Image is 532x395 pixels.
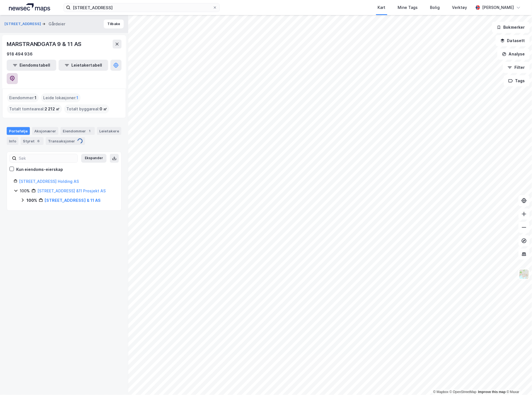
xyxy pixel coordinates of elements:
div: Gårdeier [49,21,65,27]
button: [STREET_ADDRESS] [4,21,42,27]
img: spinner.a6d8c91a73a9ac5275cf975e30b51cfb.svg [77,138,83,144]
button: Ekspander [81,154,107,163]
button: Tilbake [104,20,124,28]
div: Kart [378,4,386,11]
a: [STREET_ADDRESS] & 11 AS [45,198,101,203]
div: Eiendommer [61,127,95,135]
div: Mine Tags [398,4,418,11]
span: 2 212 ㎡ [45,106,60,112]
div: Bolig [430,4,440,11]
div: Leietakere [97,127,121,135]
a: Improve this map [478,390,506,394]
button: Analyse [497,49,530,60]
div: 100% [20,188,30,194]
div: MARSTRANDGATA 9 & 11 AS [7,40,83,49]
button: Bokmerker [492,22,530,33]
button: Tags [504,75,530,86]
div: Eiendommer : [7,93,39,102]
button: Eiendomstabell [7,60,56,71]
img: Z [519,269,529,280]
div: [PERSON_NAME] [482,4,514,11]
a: [STREET_ADDRESS] &11 Prosjekt AS [37,188,106,193]
div: Transaksjoner [46,137,85,145]
input: Søk på adresse, matrikkel, gårdeiere, leietakere eller personer [71,3,213,12]
span: 0 ㎡ [100,106,107,112]
div: 918 494 936 [7,51,33,57]
span: 1 [76,94,78,101]
div: Leide lokasjoner : [41,93,81,102]
div: 100% [26,197,37,204]
div: Totalt byggareal : [64,105,109,113]
button: Filter [503,62,530,73]
img: logo.a4113a55bc3d86da70a041830d287a7e.svg [9,3,50,12]
iframe: Chat Widget [504,368,532,395]
div: Kontrollprogram for chat [504,368,532,395]
a: Mapbox [433,390,449,394]
div: Aksjonærer [32,127,58,135]
a: OpenStreetMap [450,390,477,394]
div: Styret [21,137,43,145]
div: Totalt tomteareal : [7,105,62,113]
button: Leietakertabell [59,60,108,71]
div: Info [7,137,18,145]
button: Datasett [496,35,530,46]
div: Kun eiendoms-eierskap [16,166,63,173]
div: 6 [36,138,41,144]
input: Søk [16,154,78,163]
a: [STREET_ADDRESS] Holding AS [19,179,79,184]
div: 1 [87,128,93,134]
div: Portefølje [7,127,30,135]
div: Verktøy [452,4,467,11]
span: 1 [35,94,37,101]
